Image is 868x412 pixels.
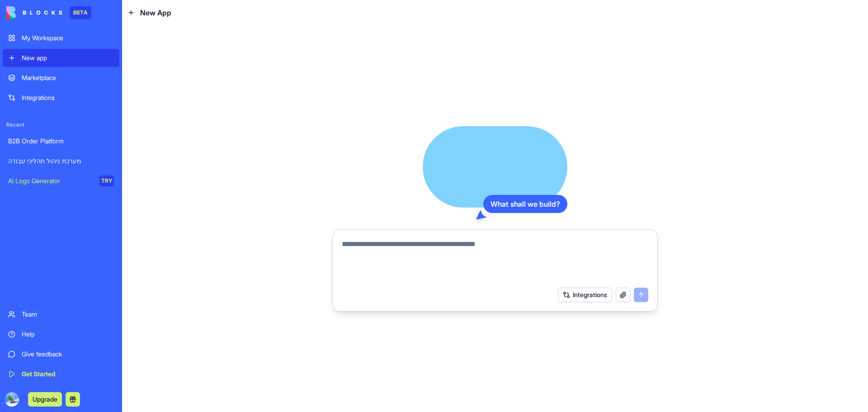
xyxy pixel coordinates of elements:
img: ACg8ocJ9KwVV3x5a9XIP9IwbY5uMndypQLaBNiQi05g5NyTJ4uccxg=s96-c [5,392,19,407]
a: מערכת ניהול תהליכי עבודה [3,152,119,170]
div: Get Started [22,369,114,379]
span: New App [140,7,171,18]
a: B2B Order Platform [3,132,119,150]
div: BETA [70,6,91,19]
a: AI Logo GeneratorTRY [3,172,119,190]
div: Marketplace [22,73,114,82]
div: Give feedback [22,350,114,359]
a: My Workspace [3,29,119,47]
a: Help [3,325,119,343]
a: Marketplace [3,69,119,87]
div: Help [22,330,114,339]
div: My Workspace [22,33,114,43]
a: Upgrade [28,394,62,403]
div: Team [22,310,114,319]
a: Give feedback [3,345,119,363]
img: logo [6,6,62,19]
a: New app [3,49,119,67]
button: Upgrade [28,392,62,407]
div: What shall we build? [483,195,567,213]
button: Integrations [558,288,612,302]
a: Get Started [3,365,119,383]
div: AI Logo Generator [8,176,93,185]
a: BETA [6,6,91,19]
a: Team [3,305,119,323]
div: Integrations [22,93,114,102]
div: TRY [99,175,114,186]
a: Integrations [3,89,119,107]
span: Recent [3,121,119,128]
div: מערכת ניהול תהליכי עבודה [8,156,114,166]
div: B2B Order Platform [8,137,114,146]
div: New app [22,53,114,62]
